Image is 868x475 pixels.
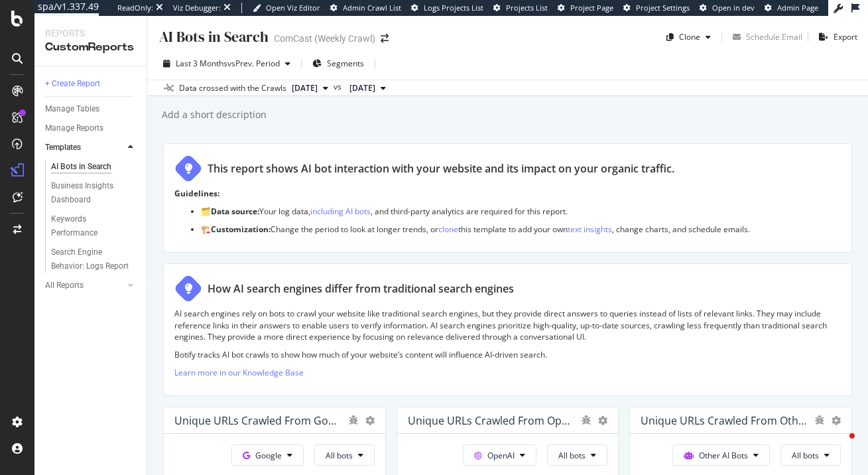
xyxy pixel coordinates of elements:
[255,450,282,461] span: Google
[777,3,818,13] span: Admin Page
[173,3,221,13] div: Viz Debugger:
[314,444,375,466] button: All bots
[348,415,359,425] div: bug
[253,3,320,13] a: Open Viz Editor
[334,81,344,93] span: vs
[158,53,296,74] button: Last 3 MonthsvsPrev. Period
[286,80,334,96] button: [DATE]
[163,263,852,396] div: How AI search engines differ from traditional search enginesAI search engines rely on bots to cra...
[327,58,364,69] span: Segments
[438,224,458,235] a: clone
[792,450,819,461] span: All bots
[45,279,84,293] div: All Reports
[834,31,857,42] div: Export
[330,3,401,13] a: Admin Crawl List
[487,450,515,461] span: OpenAI
[45,279,124,293] a: All Reports
[45,102,99,116] div: Manage Tables
[641,414,808,427] div: Unique URLs Crawled from Other AI Bots
[174,414,341,427] div: Unique URLs Crawled from Google
[208,161,674,176] div: This report shows AI bot interaction with your website and its impact on your organic traffic.
[636,3,690,13] span: Project Settings
[201,224,841,235] p: 🏗️ Change the period to look at longer trends, or this template to add your own , change charts, ...
[51,160,137,174] a: AI Bots in Search
[266,3,320,13] span: Open Viz Editor
[570,3,613,13] span: Project Page
[227,58,280,69] span: vs Prev. Period
[174,349,841,360] p: Botify tracks AI bot crawls to show how much of your website’s content will influence AI-driven s...
[558,450,586,461] span: All bots
[211,206,259,217] strong: Data source:
[780,444,841,466] button: All bots
[45,121,103,135] div: Manage Reports
[45,27,136,40] div: Reports
[211,224,271,235] strong: Customization:
[45,77,137,91] a: + Create Report
[176,58,227,69] span: Last 3 Months
[117,3,153,13] div: ReadOnly:
[51,179,137,207] a: Business Insights Dashboard
[179,82,286,94] div: Data crossed with the Crawls
[51,212,137,240] a: Keywords Performance
[765,3,818,13] a: Admin Page
[45,121,137,135] a: Manage Reports
[679,31,700,42] div: Clone
[424,3,483,13] span: Logs Projects List
[51,212,125,240] div: Keywords Performance
[274,32,375,45] div: ComCast (Weekly Crawl)
[163,143,852,253] div: This report shows AI bot interaction with your website and its impact on your organic traffic.Gui...
[45,141,81,155] div: Templates
[45,40,136,55] div: CustomReports
[814,27,857,48] button: Export
[411,3,483,13] a: Logs Projects List
[51,245,129,273] div: Search Engine Behavior: Logs Report
[568,224,612,235] a: text insights
[310,206,371,217] a: including AI bots
[201,206,841,217] p: 🗂️ Your log data, , and third-party analytics are required for this report.
[208,281,514,297] div: How AI search engines differ from traditional search engines
[746,31,802,42] div: Schedule Email
[45,77,100,91] div: + Create Report
[672,444,770,466] button: Other AI Bots
[51,179,127,207] div: Business Insights Dashboard
[344,80,391,96] button: [DATE]
[174,308,841,342] p: AI search engines rely on bots to crawl your website like traditional search engines, but they pr...
[581,415,591,425] div: bug
[814,415,825,425] div: bug
[349,82,375,94] span: 2025 Jun. 1st
[661,27,716,48] button: Clone
[45,102,137,116] a: Manage Tables
[700,3,755,13] a: Open in dev
[51,160,111,174] div: AI Bots in Search
[823,430,855,462] iframe: Intercom live chat
[506,3,548,13] span: Projects List
[292,82,318,94] span: 2025 Sep. 27th
[158,27,269,47] div: AI Bots in Search
[558,3,613,13] a: Project Page
[699,450,748,461] span: Other AI Bots
[326,450,353,461] span: All bots
[493,3,548,13] a: Projects List
[174,367,304,378] a: Learn more in our Knowledge Base
[231,444,304,466] button: Google
[307,53,369,74] button: Segments
[343,3,401,13] span: Admin Crawl List
[51,245,137,273] a: Search Engine Behavior: Logs Report
[463,444,536,466] button: OpenAI
[174,188,219,199] strong: Guidelines:
[381,34,389,43] div: arrow-right-arrow-left
[160,108,267,121] div: Add a short description
[727,27,802,48] button: Schedule Email
[547,444,607,466] button: All bots
[623,3,690,13] a: Project Settings
[408,414,575,427] div: Unique URLs Crawled from OpenAI
[45,141,124,155] a: Templates
[712,3,755,13] span: Open in dev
